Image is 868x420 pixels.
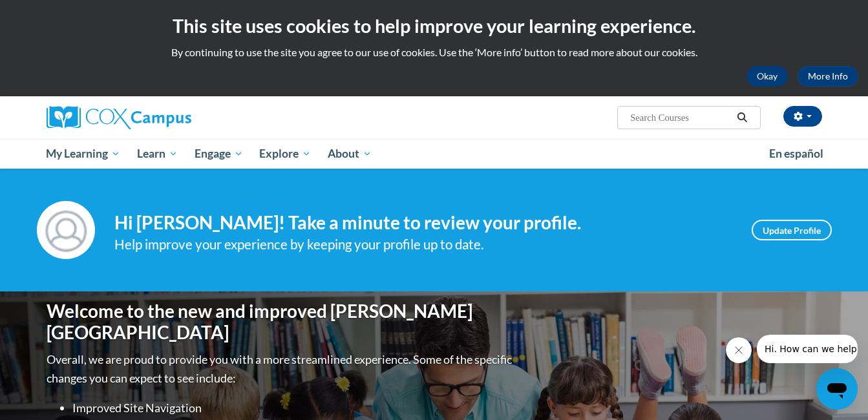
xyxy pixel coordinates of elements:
button: Account Settings [783,106,822,127]
iframe: Message from company [757,335,858,363]
input: Search Courses [629,110,732,125]
span: Engage [195,146,243,162]
iframe: Button to launch messaging window [816,368,858,410]
a: More Info [798,66,858,87]
h4: Hi [PERSON_NAME]! Take a minute to review your profile. [114,212,732,234]
img: Profile Image [37,201,95,259]
span: Hi. How can we help? [8,9,105,19]
p: By continuing to use the site you agree to our use of cookies. Use the ‘More info’ button to read... [10,45,858,59]
button: Okay [746,66,788,87]
a: Update Profile [752,220,832,240]
img: Cox Campus [47,106,191,129]
span: Explore [259,146,311,162]
div: Help improve your experience by keeping your profile up to date. [114,234,732,255]
a: Learn [129,139,186,169]
p: Overall, we are proud to provide you with a more streamlined experience. Some of the specific cha... [47,350,515,388]
h2: This site uses cookies to help improve your learning experience. [10,13,858,39]
span: En español [769,147,823,160]
iframe: Close message [726,337,752,363]
a: Engage [186,139,251,169]
div: Main menu [27,139,842,169]
h1: Welcome to the new and improved [PERSON_NAME][GEOGRAPHIC_DATA] [47,300,515,344]
a: About [319,139,380,169]
a: My Learning [38,139,129,169]
span: About [328,146,372,162]
a: En español [761,140,832,167]
a: Cox Campus [47,106,292,129]
a: Explore [251,139,319,169]
span: My Learning [46,146,120,162]
span: Learn [137,146,178,162]
button: Search [732,110,752,125]
li: Improved Site Navigation [72,399,515,417]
